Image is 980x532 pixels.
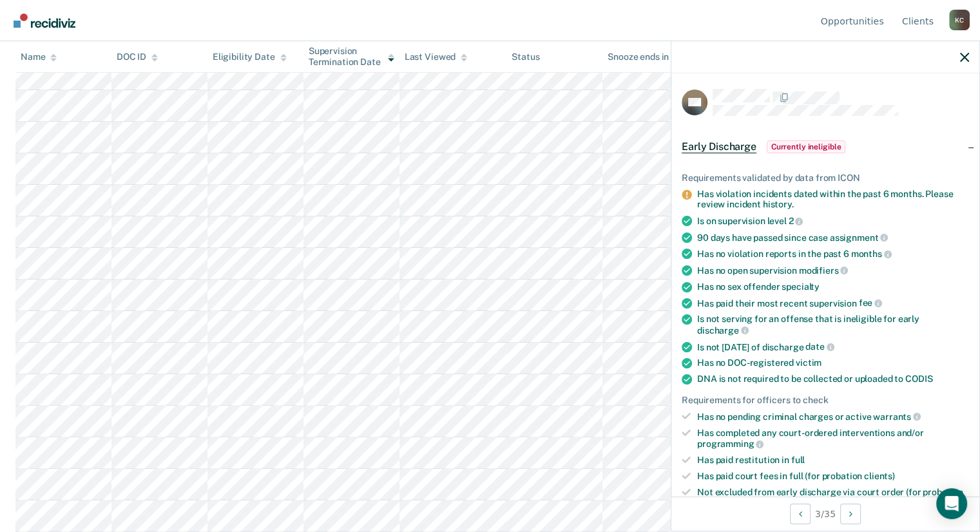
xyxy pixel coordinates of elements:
div: Has paid restitution in [697,455,969,466]
div: 90 days have passed since case [697,232,969,243]
div: Has no violation reports in the past 6 [697,248,969,260]
span: Early Discharge [682,140,756,153]
span: modifiers [799,265,849,276]
span: fee [859,298,882,308]
div: Has no sex offender [697,281,969,292]
div: DOC ID [117,52,158,62]
div: Is on supervision level [697,215,969,227]
img: Recidiviz [14,14,75,28]
span: CODIS [905,374,932,384]
div: Has violation incidents dated within the past 6 months. Please review incident history. [697,189,969,211]
div: Supervision Termination Date [309,46,394,68]
span: 2 [789,216,803,226]
div: Requirements validated by data from ICON [682,173,969,184]
div: Requirements for officers to check [682,395,969,406]
div: Has no open supervision [697,265,969,276]
div: Is not serving for an offense that is ineligible for early [697,314,969,336]
div: 3 / 35 [671,497,979,531]
div: Has paid their most recent supervision [697,298,969,309]
div: Eligibility Date [213,52,287,62]
span: assignment [830,233,888,243]
span: months [851,249,892,259]
span: warrants [873,412,921,422]
div: Early DischargeCurrently ineligible [671,126,979,167]
div: Name [21,52,57,62]
span: clients) [864,471,895,481]
span: discharge [697,325,749,336]
button: Profile dropdown button [949,10,970,30]
span: full [791,455,805,465]
span: date [805,341,834,352]
div: Has completed any court-ordered interventions and/or [697,428,969,450]
div: Has no pending criminal charges or active [697,411,969,423]
div: Snooze ends in [608,52,680,62]
span: programming [697,439,764,449]
span: specialty [782,281,820,292]
button: Previous Opportunity [790,504,811,524]
span: victim [796,357,821,368]
div: Has no DOC-registered [697,357,969,368]
div: Status [512,52,539,62]
div: Has paid court fees in full (for probation [697,471,969,482]
div: Last Viewed [405,52,467,62]
div: Is not [DATE] of discharge [697,341,969,353]
div: K C [949,10,970,30]
button: Next Opportunity [840,504,861,524]
span: Currently ineligible [767,140,846,153]
div: DNA is not required to be collected or uploaded to [697,374,969,385]
div: Open Intercom Messenger [936,488,967,519]
div: Not excluded from early discharge via court order (for probation clients [697,487,969,509]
